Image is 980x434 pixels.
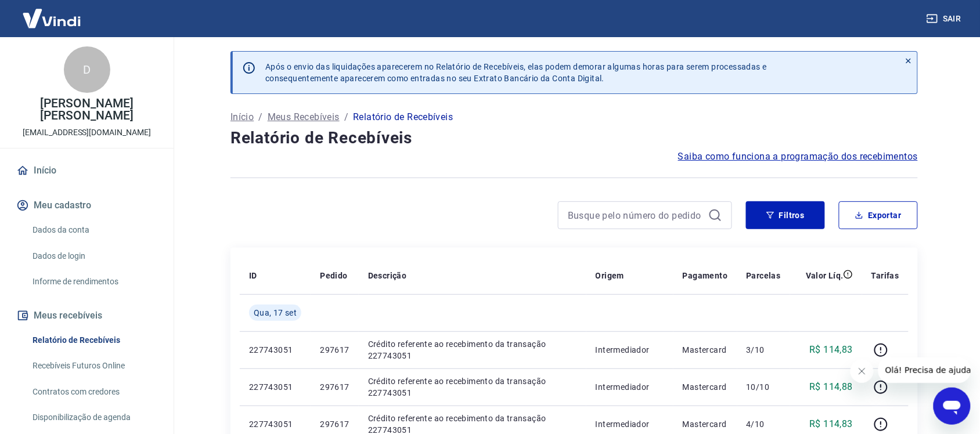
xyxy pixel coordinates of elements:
[368,338,577,361] p: Crédito referente ao recebimento da transação 227743051
[28,354,160,378] a: Recebíveis Futuros Online
[568,207,704,224] input: Busque pelo número do pedido
[878,357,971,383] iframe: Mensagem da empresa
[7,8,98,17] span: Olá! Precisa de ajuda?
[28,328,160,352] a: Relatório de Recebíveis
[14,193,160,218] button: Meu cadastro
[596,344,664,356] p: Intermediador
[810,380,853,394] p: R$ 114,88
[924,8,966,30] button: Sair
[249,381,301,393] p: 227743051
[871,270,899,281] p: Tarifas
[64,46,110,93] div: D
[9,97,164,122] p: [PERSON_NAME] [PERSON_NAME]
[596,418,664,430] p: Intermediador
[810,417,853,431] p: R$ 114,83
[368,270,407,281] p: Descrição
[746,201,825,229] button: Filtros
[14,303,160,328] button: Meus recebíveis
[839,201,918,229] button: Exportar
[230,110,254,124] a: Início
[28,218,160,242] a: Dados da conta
[249,344,301,356] p: 227743051
[678,150,918,164] a: Saiba como funciona a programação dos recebimentos
[254,307,297,319] span: Qua, 17 set
[249,418,301,430] p: 227743051
[320,270,347,281] p: Pedido
[249,270,257,281] p: ID
[344,110,348,124] p: /
[28,270,160,294] a: Informe de rendimentos
[28,406,160,429] a: Disponibilização de agenda
[934,388,971,425] iframe: Botão para abrir a janela de mensagens
[747,418,781,430] p: 4/10
[320,418,349,430] p: 297617
[747,344,781,356] p: 3/10
[683,270,728,281] p: Pagamento
[806,270,844,281] p: Valor Líq.
[368,375,577,399] p: Crédito referente ao recebimento da transação 227743051
[14,158,160,183] a: Início
[230,126,918,150] h4: Relatório de Recebíveis
[683,344,728,356] p: Mastercard
[258,110,262,124] p: /
[596,270,624,281] p: Origem
[28,244,160,268] a: Dados de login
[265,61,767,84] p: Após o envio das liquidações aparecerem no Relatório de Recebíveis, elas podem demorar algumas ho...
[683,418,728,430] p: Mastercard
[268,110,340,124] a: Meus Recebíveis
[353,110,453,124] p: Relatório de Recebíveis
[14,1,89,36] img: Vindi
[23,126,151,139] p: [EMAIL_ADDRESS][DOMAIN_NAME]
[851,360,874,383] iframe: Fechar mensagem
[747,270,781,281] p: Parcelas
[683,381,728,393] p: Mastercard
[747,381,781,393] p: 10/10
[28,380,160,404] a: Contratos com credores
[320,344,349,356] p: 297617
[596,381,664,393] p: Intermediador
[320,381,349,393] p: 297617
[810,343,853,357] p: R$ 114,83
